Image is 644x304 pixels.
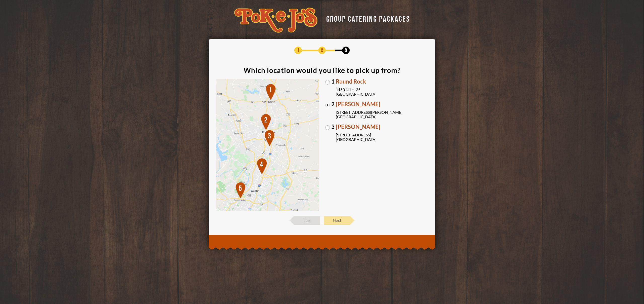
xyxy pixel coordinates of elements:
[331,124,335,130] span: 3
[216,79,319,211] img: Map of Locations
[234,8,317,33] img: logo-34603ddf.svg
[336,87,428,96] span: 1150 N. IH-35 [GEOGRAPHIC_DATA]
[342,47,350,54] span: 3
[336,133,428,142] span: [STREET_ADDRESS] [GEOGRAPHIC_DATA]
[331,79,335,84] span: 1
[318,47,326,54] span: 2
[324,216,350,225] span: Next
[336,110,428,119] span: [STREET_ADDRESS][PERSON_NAME] [GEOGRAPHIC_DATA]
[336,124,428,130] span: [PERSON_NAME]
[336,101,428,107] span: [PERSON_NAME]
[331,101,335,107] span: 2
[244,67,401,74] div: Which location would you like to pick up from?
[294,47,302,54] span: 1
[336,79,428,84] span: Round Rock
[294,216,320,225] span: Last
[323,13,410,23] div: GROUP CATERING PACKAGES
